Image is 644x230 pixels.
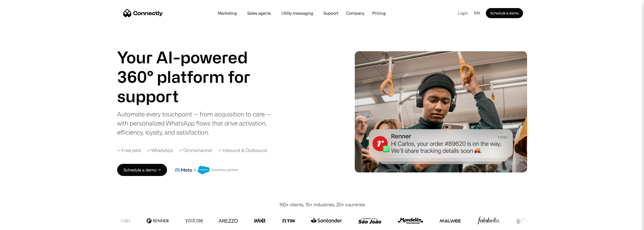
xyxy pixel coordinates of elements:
[117,147,141,154] div: ✓ Free pilot
[117,86,269,106] h1: support
[117,86,269,106] div: 2 of 4
[319,11,342,15] a: Support
[117,86,269,106] div: carousel
[214,11,241,15] a: Marketing
[368,11,390,15] a: Pricing
[345,10,366,17] div: Company
[10,221,30,228] ul: Language list
[474,9,480,17] div: en
[123,9,163,17] a: home
[147,147,173,154] div: ✓ WhatsApp
[346,10,364,17] div: Company
[243,11,275,15] a: Sales agents
[454,9,472,17] a: Login
[117,110,277,137] div: Automate every touchpoint — from acquisition to care — with personalized WhatsApp flows that driv...
[179,147,212,154] div: ✓ Omnichannel
[175,166,238,174] img: Meta and Salesforce business partner badge.
[472,9,486,17] div: en
[117,47,269,86] h1: Your AI-powered 360° platform for
[277,11,317,15] a: Utility messaging
[5,221,30,228] aside: Language selected: English
[486,8,523,18] a: Schedule a demo
[218,147,267,154] div: ✓ Inbound & Outbound
[279,201,365,208] div: 150+ clients, 15+ industries, 20+ countries
[117,164,167,176] a: Schedule a demo →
